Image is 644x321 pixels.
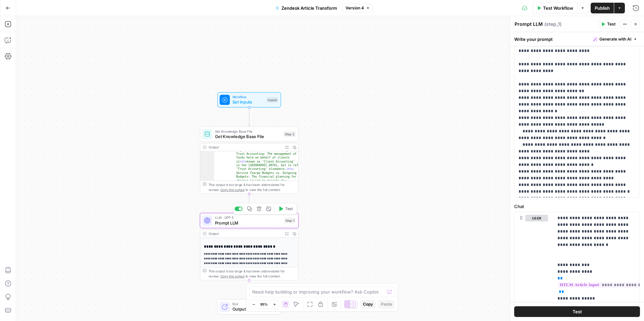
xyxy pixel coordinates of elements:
[209,145,281,150] div: Output
[599,36,631,42] span: Generate with AI
[573,308,582,315] span: Test
[260,302,268,307] span: 95%
[342,4,373,12] button: Version 4
[200,92,299,108] div: WorkflowSet InputsInputs
[360,300,376,309] button: Copy
[220,274,245,278] span: Copy the output
[525,215,548,221] button: user
[215,215,282,220] span: LLM · GPT-5
[543,5,573,11] span: Test Workflow
[381,301,392,307] span: Paste
[544,21,561,27] span: ( step_1 )
[232,306,276,312] span: Output
[378,300,395,309] button: Paste
[281,5,337,11] span: Zendesk Article Transform
[591,3,614,13] button: Publish
[510,32,644,46] div: Write your prompt
[591,35,640,44] button: Generate with AI
[232,302,276,307] span: End
[283,131,296,137] div: Step 2
[209,182,296,192] div: This output is too large & has been abbreviated for review. to view the full content.
[285,206,293,212] span: Test
[607,21,615,27] span: Test
[248,108,250,126] g: Edge from start to step_2
[276,205,296,213] button: Test
[514,203,640,210] label: Chat
[215,129,281,134] span: Get Knowledge Base File
[266,97,278,103] div: Inputs
[595,5,610,11] span: Publish
[514,306,640,317] button: Test
[200,299,299,315] div: EndOutput
[232,94,264,100] span: Workflow
[215,133,281,139] span: Get Knowledge Base File
[220,188,245,192] span: Copy the output
[515,212,548,321] div: user
[515,21,543,27] textarea: Prompt LLM
[232,99,264,105] span: Set Inputs
[215,219,282,226] span: Prompt LLM
[345,5,364,11] span: Version 4
[200,127,299,194] div: Get Knowledge Base FileGet Knowledge Base FileStep 2Output Regions\n\n- Client Accounting vs. Tru...
[284,218,296,223] div: Step 1
[271,3,341,13] button: Zendesk Article Transform
[209,268,296,278] div: This output is too large & has been abbreviated for review. to view the full content.
[209,231,281,236] div: Output
[533,3,577,13] button: Test Workflow
[598,20,619,28] button: Test
[363,301,373,307] span: Copy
